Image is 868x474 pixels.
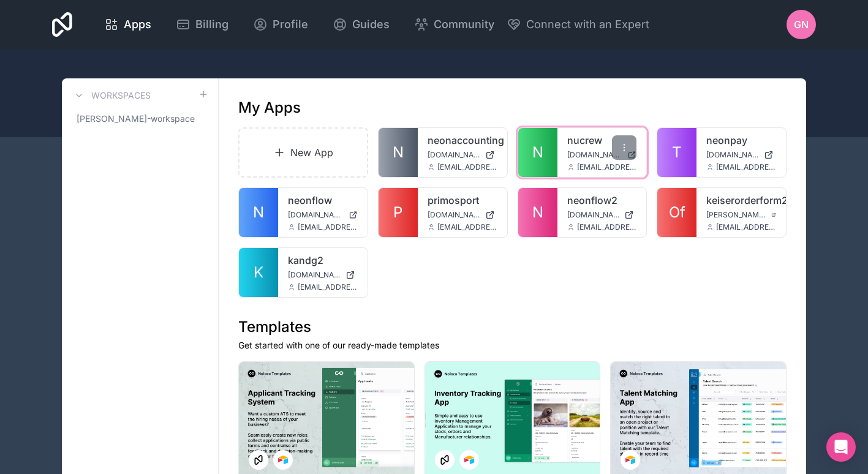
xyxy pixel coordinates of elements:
[239,188,278,237] a: N
[72,88,151,103] a: Workspaces
[437,162,497,172] span: [EMAIL_ADDRESS][DOMAIN_NAME]
[577,162,637,172] span: [EMAIL_ADDRESS][DOMAIN_NAME]
[669,203,685,222] span: Of
[716,162,776,172] span: [EMAIL_ADDRESS][DOMAIN_NAME]
[526,16,649,33] span: Connect with an Expert
[288,210,358,220] a: [DOMAIN_NAME]
[672,143,682,162] span: T
[625,455,635,465] img: Airtable Logo
[72,108,208,130] a: [PERSON_NAME]-workspace
[532,143,543,162] span: N
[657,128,696,177] a: T
[298,282,358,292] span: [EMAIL_ADDRESS][DOMAIN_NAME]
[288,210,344,220] span: [DOMAIN_NAME]
[94,11,161,38] a: Apps
[278,455,288,465] img: Airtable Logo
[77,113,195,125] span: [PERSON_NAME]-workspace
[288,253,358,268] a: kandg2
[428,150,480,160] span: [DOMAIN_NAME]
[195,16,228,33] span: Billing
[706,193,776,208] a: keiserorderform2
[428,133,497,148] a: neonaccounting
[567,133,637,148] a: nucrew
[567,210,637,220] a: [DOMAIN_NAME]
[532,203,543,222] span: N
[437,222,497,232] span: [EMAIL_ADDRESS][DOMAIN_NAME]
[428,193,497,208] a: primosport
[393,143,404,162] span: N
[91,89,151,102] h3: Workspaces
[379,128,418,177] a: N
[794,17,809,32] span: GN
[243,11,318,38] a: Profile
[238,339,787,352] p: Get started with one of our ready-made templates
[166,11,238,38] a: Billing
[428,210,497,220] a: [DOMAIN_NAME]
[254,263,263,282] span: K
[716,222,776,232] span: [EMAIL_ADDRESS][DOMAIN_NAME]
[298,222,358,232] span: [EMAIL_ADDRESS][DOMAIN_NAME]
[518,128,557,177] a: N
[428,210,480,220] span: [DOMAIN_NAME]
[393,203,402,222] span: P
[706,150,776,160] a: [DOMAIN_NAME]
[238,127,368,178] a: New App
[567,150,623,160] span: [DOMAIN_NAME]
[273,16,308,33] span: Profile
[404,11,504,38] a: Community
[238,98,301,118] h1: My Apps
[464,455,474,465] img: Airtable Logo
[288,270,341,280] span: [DOMAIN_NAME]
[124,16,151,33] span: Apps
[567,193,637,208] a: neonflow2
[434,16,494,33] span: Community
[657,188,696,237] a: Of
[288,270,358,280] a: [DOMAIN_NAME]
[507,16,649,33] button: Connect with an Expert
[567,150,637,160] a: [DOMAIN_NAME]
[706,210,766,220] span: [PERSON_NAME][DOMAIN_NAME]
[706,210,776,220] a: [PERSON_NAME][DOMAIN_NAME]
[706,133,776,148] a: neonpay
[253,203,264,222] span: N
[238,317,787,337] h1: Templates
[239,248,278,297] a: K
[323,11,399,38] a: Guides
[428,150,497,160] a: [DOMAIN_NAME]
[288,193,358,208] a: neonflow
[567,210,620,220] span: [DOMAIN_NAME]
[706,150,759,160] span: [DOMAIN_NAME]
[379,188,418,237] a: P
[352,16,390,33] span: Guides
[518,188,557,237] a: N
[577,222,637,232] span: [EMAIL_ADDRESS][DOMAIN_NAME]
[826,432,856,462] div: Open Intercom Messenger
